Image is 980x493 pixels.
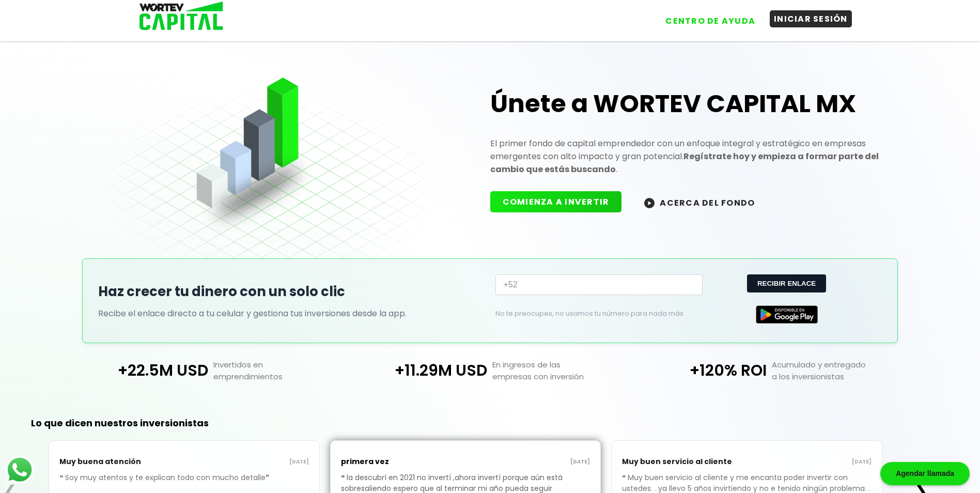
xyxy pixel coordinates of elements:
p: [DATE] [747,458,872,466]
button: INICIAR SESIÓN [770,10,852,27]
a: INICIAR SESIÓN [759,5,852,29]
img: Google Play [756,305,818,323]
p: Invertidos en emprendimientos [208,359,350,382]
span: ❝ [341,472,347,483]
strong: Regístrate hoy y empieza a formar parte del cambio que estás buscando [490,150,879,175]
p: No te preocupes, no usamos tu número para nada más. [495,309,686,318]
button: COMIENZA A INVERTIR [490,191,622,212]
p: [DATE] [465,458,590,466]
p: El primer fondo de capital emprendedor con un enfoque integral y estratégico en empresas emergent... [490,137,882,176]
img: logos_whatsapp-icon.242b2217.svg [5,455,34,484]
p: Muy buen servicio al cliente [622,451,746,472]
a: CENTRO DE AYUDA [651,5,759,29]
p: En ingresos de las empresas con inversión [487,359,629,382]
h2: Haz crecer tu dinero con un solo clic [98,282,485,302]
button: RECIBIR ENLACE [747,274,826,292]
h1: Únete a WORTEV CAPITAL MX [490,87,882,120]
p: primera vez [341,451,465,472]
div: Agendar llamada [880,462,970,485]
span: ❞ [266,472,271,483]
button: ACERCA DEL FONDO [632,191,767,213]
p: Acumulado y entregado a los inversionistas [767,359,909,382]
p: Recibe el enlace directo a tu celular y gestiona tus inversiones desde la app. [98,307,485,320]
a: COMIENZA A INVERTIR [490,196,632,208]
p: Muy buena atención [59,451,184,472]
button: CENTRO DE AYUDA [661,12,759,29]
img: wortev-capital-acerca-del-fondo [644,198,655,208]
p: +120% ROI [630,359,767,382]
span: ❝ [59,472,65,483]
p: +11.29M USD [350,359,487,382]
p: [DATE] [184,458,308,466]
span: ❝ [622,472,628,483]
p: +22.5M USD [71,359,208,382]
